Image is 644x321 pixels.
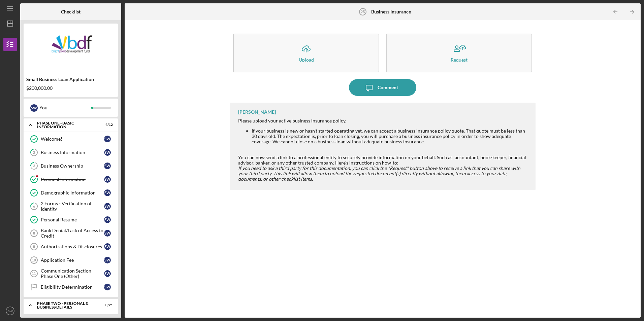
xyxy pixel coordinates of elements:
tspan: 9 [33,245,35,249]
div: Personal Resume [41,217,104,222]
div: ​ [238,166,528,182]
div: S W [104,189,111,196]
div: S W [104,163,111,169]
div: You [39,102,91,113]
div: Authorizations & Disclosures [41,244,104,249]
div: S W [104,243,111,250]
a: 3Business OwnershipSW [27,159,115,173]
div: S W [104,284,111,290]
tspan: 8 [33,231,35,235]
div: 0 / 21 [101,303,113,307]
div: $200,000.00 [26,85,115,91]
div: Comment [378,79,398,96]
div: Please upload your active business insurance policy. [238,118,528,123]
a: Welcome!SW [27,132,115,146]
a: 8Bank Denial/Lack of Access to CreditSW [27,226,115,240]
div: Request [451,57,468,62]
button: SW [3,304,17,318]
div: Demographic Information [41,190,104,195]
a: 2Business InformationSW [27,146,115,159]
tspan: 6 [33,204,35,209]
div: S W [104,270,111,277]
div: PHASE TWO - PERSONAL & BUSINESS DETAILS [37,301,96,309]
div: Bank Denial/Lack of Access to Credit [41,228,104,239]
div: Phase One - Basic Information [37,121,96,129]
div: You can now send a link to a professional entity to securely provide information on your behalf. ... [238,155,528,166]
div: S W [104,257,111,263]
div: 4 / 12 [101,123,113,127]
div: S W [104,216,111,223]
a: 10Application FeeSW [27,253,115,267]
a: Eligibility DeterminationSW [27,280,115,294]
div: S W [104,230,111,237]
img: Product logo [24,27,118,67]
div: S W [104,149,111,156]
div: S W [104,136,111,142]
div: Welcome! [41,136,104,142]
tspan: 10 [32,258,36,262]
a: Personal ResumeSW [27,213,115,226]
b: Checklist [61,9,80,14]
div: Eligibility Determination [41,284,104,290]
a: Personal InformationSW [27,173,115,186]
em: If you need to ask a third party for this documentation, you can click the "Request" button above... [238,165,520,182]
a: 11Communication Section - Phase One (Other)SW [27,267,115,280]
a: 62 Forms - Verification of IdentitySW [27,200,115,213]
div: [PERSON_NAME] [238,109,276,115]
div: Small Business Loan Application [26,77,115,82]
div: Personal Information [41,177,104,182]
div: Business Information [41,150,104,155]
button: Request [386,34,532,72]
div: Application Fee [41,257,104,263]
tspan: 3 [33,164,35,168]
tspan: 11 [32,272,36,276]
button: Comment [349,79,416,96]
text: SW [7,309,13,313]
tspan: 25 [361,10,365,14]
div: Business Ownership [41,163,104,169]
li: If your business is new or hasn't started operating yet, we can accept a business insurance polic... [252,128,528,144]
button: Upload [233,34,379,72]
b: Business Insurance [371,9,411,14]
a: Demographic InformationSW [27,186,115,200]
div: 2 Forms - Verification of Identity [41,201,104,212]
div: Upload [299,57,314,62]
div: S W [30,104,38,112]
tspan: 2 [33,150,35,155]
a: 9Authorizations & DisclosuresSW [27,240,115,253]
div: S W [104,203,111,210]
div: S W [104,176,111,183]
div: Communication Section - Phase One (Other) [41,268,104,279]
